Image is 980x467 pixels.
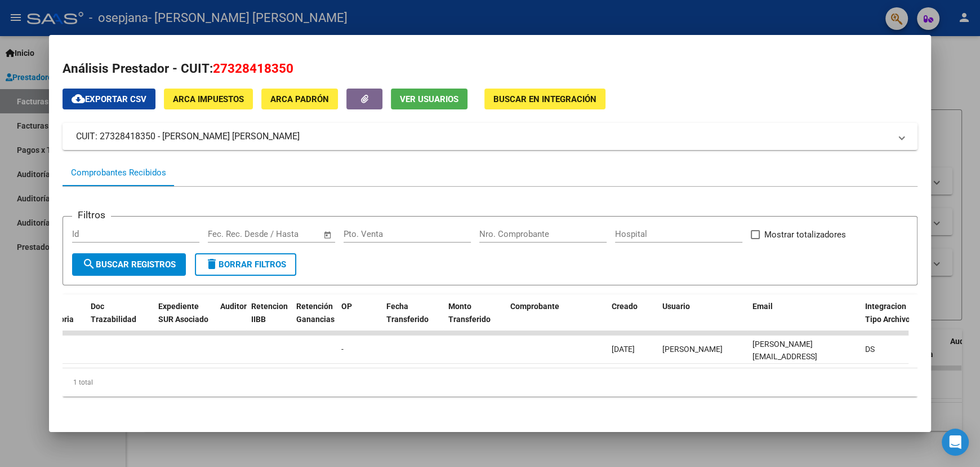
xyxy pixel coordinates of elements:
div: Comprobantes Recibidos [71,166,166,179]
span: Usuario [662,302,690,311]
span: [DATE] [612,345,635,354]
button: Buscar en Integración [484,89,605,109]
span: Expediente SUR Asociado [158,302,208,324]
span: DS [865,345,875,354]
span: [PERSON_NAME] [662,345,723,354]
button: Exportar CSV [63,89,155,109]
datatable-header-cell: Retencion IIBB [247,294,292,344]
datatable-header-cell: Comprobante [506,294,607,344]
datatable-header-cell: OP [337,294,382,344]
input: Fecha fin [264,229,318,239]
button: Buscar Registros [72,253,186,276]
button: ARCA Impuestos [164,89,253,109]
datatable-header-cell: Auditoria [216,294,247,344]
datatable-header-cell: Integracion Tipo Archivo [861,294,923,344]
span: Creado [612,302,638,311]
span: Comprobante [510,302,559,311]
button: ARCA Padrón [261,89,338,109]
mat-expansion-panel-header: CUIT: 27328418350 - [PERSON_NAME] [PERSON_NAME] [63,123,917,150]
h2: Análisis Prestador - CUIT: [63,59,917,78]
span: - [341,345,344,354]
span: Doc Trazabilidad [91,302,136,324]
span: Auditoria [220,302,253,311]
span: Mostrar totalizadores [764,228,846,241]
div: Open Intercom Messenger [942,429,969,456]
span: Ver Usuarios [400,94,458,104]
input: Fecha inicio [208,229,253,239]
datatable-header-cell: Retención Ganancias [292,294,337,344]
span: Fecha Transferido [386,302,429,324]
span: 27328418350 [213,61,293,76]
span: Retención Ganancias [296,302,335,324]
span: Retencion IIBB [251,302,288,324]
button: Ver Usuarios [391,89,467,109]
button: Open calendar [322,228,335,241]
datatable-header-cell: Doc Trazabilidad [86,294,154,344]
datatable-header-cell: Email [748,294,861,344]
span: ARCA Padrón [270,94,329,104]
div: 1 total [63,368,917,396]
mat-icon: delete [205,257,219,271]
datatable-header-cell: Monto Transferido [444,294,506,344]
span: Monto Transferido [448,302,491,324]
mat-panel-title: CUIT: 27328418350 - [PERSON_NAME] [PERSON_NAME] [76,130,890,143]
datatable-header-cell: Expediente SUR Asociado [154,294,216,344]
span: Exportar CSV [72,94,146,104]
span: Buscar Registros [82,259,176,270]
mat-icon: cloud_download [72,92,85,105]
datatable-header-cell: Fecha Transferido [382,294,444,344]
span: [PERSON_NAME][EMAIL_ADDRESS][PERSON_NAME][DOMAIN_NAME] [752,340,817,387]
span: Integracion Tipo Archivo [865,302,910,324]
datatable-header-cell: Usuario [658,294,748,344]
button: Borrar Filtros [195,253,296,276]
span: Doc Respaldatoria [23,302,74,324]
span: Email [752,302,773,311]
span: Buscar en Integración [493,94,596,104]
datatable-header-cell: Creado [607,294,658,344]
mat-icon: search [82,257,96,271]
span: ARCA Impuestos [173,94,244,104]
span: OP [341,302,352,311]
span: Borrar Filtros [205,259,286,270]
h3: Filtros [72,208,111,222]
